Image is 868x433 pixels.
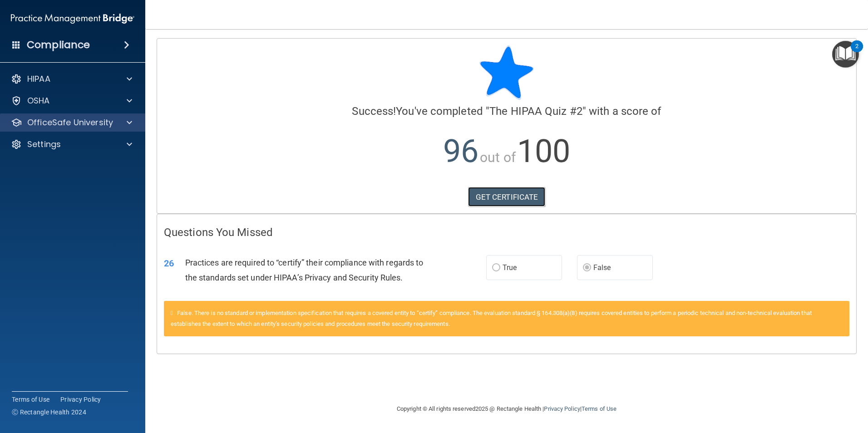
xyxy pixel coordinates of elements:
span: The HIPAA Quiz #2 [489,105,582,118]
img: PMB logo [11,10,134,28]
a: GET CERTIFICATE [468,187,546,207]
a: OSHA [11,95,132,106]
p: OSHA [27,95,50,106]
span: out of [480,149,516,165]
img: blue-star-rounded.9d042014.png [479,45,534,100]
span: True [503,263,517,272]
a: Terms of Use [582,405,616,412]
a: Terms of Use [12,395,49,404]
input: True [492,265,500,271]
span: Success! [352,105,396,118]
h4: Compliance [27,39,90,51]
button: Open Resource Center, 2 new notifications [832,41,859,68]
input: False [583,265,591,271]
h4: Questions You Missed [164,226,849,238]
p: OfficeSafe University [27,117,113,128]
a: OfficeSafe University [11,117,132,128]
span: False [593,263,611,272]
div: Copyright © All rights reserved 2025 @ Rectangle Health | | [341,394,672,423]
p: HIPAA [27,74,50,84]
span: False. There is no standard or implementation specification that requires a covered entity to “ce... [171,310,812,327]
span: 96 [443,133,478,170]
a: Privacy Policy [544,405,580,412]
p: Settings [27,139,61,150]
a: Settings [11,139,132,150]
span: Practices are required to “certify” their compliance with regards to the standards set under HIPA... [185,258,424,282]
h4: You've completed " " with a score of [164,105,849,117]
a: Privacy Policy [60,395,101,404]
span: 26 [164,258,174,269]
span: Ⓒ Rectangle Health 2024 [12,408,86,417]
span: 100 [517,133,570,170]
div: 2 [855,46,858,58]
a: HIPAA [11,74,132,84]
